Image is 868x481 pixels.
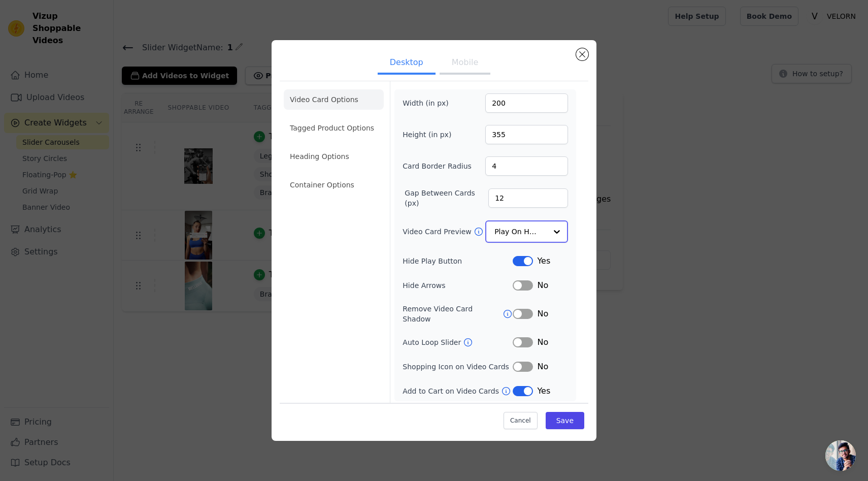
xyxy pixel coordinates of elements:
li: Container Options [284,175,384,195]
label: Gap Between Cards (px) [405,188,488,208]
span: No [537,279,548,292]
button: Mobile [440,52,490,75]
li: Video Card Options [284,89,384,110]
label: Width (in px) [403,98,458,108]
label: Auto Loop Slider [403,337,463,347]
span: No [537,308,548,320]
span: Yes [537,255,550,267]
a: Ouvrir le chat [825,440,856,471]
label: Add to Cart on Video Cards [403,386,501,396]
label: Video Card Preview [403,227,473,237]
label: Hide Play Button [403,256,513,266]
li: Heading Options [284,146,384,167]
label: Card Border Radius [403,161,472,171]
button: Close modal [576,48,588,60]
li: Tagged Product Options [284,118,384,138]
button: Save [546,411,584,429]
label: Remove Video Card Shadow [403,304,503,324]
span: Yes [537,385,550,397]
span: No [537,361,548,373]
span: No [537,336,548,348]
label: Hide Arrows [403,280,513,291]
label: Height (in px) [403,130,458,140]
label: Shopping Icon on Video Cards [403,362,513,372]
button: Desktop [378,52,436,75]
button: Cancel [504,411,538,429]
